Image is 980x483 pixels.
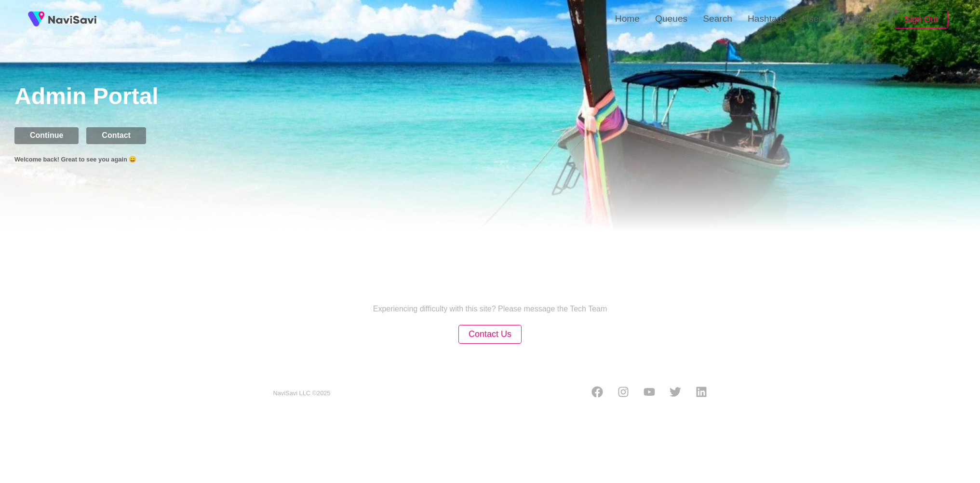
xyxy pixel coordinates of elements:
a: Twitter [670,386,681,401]
img: fireSpot [48,14,96,24]
button: Continue [14,127,79,144]
img: fireSpot [24,7,48,31]
a: LinkedIn [696,386,707,401]
a: Continue [14,131,86,139]
p: Experiencing difficulty with this site? Please message the Tech Team [373,305,607,313]
button: Sign Out [894,10,948,29]
button: Contact Us [458,325,522,344]
h1: Admin Portal [14,83,980,112]
a: Contact [86,131,154,139]
small: NaviSavi LLC © 2025 [273,390,331,397]
a: Youtube [644,386,655,401]
a: Contact Us [458,330,522,338]
a: Instagram [618,386,629,401]
button: Contact [86,127,146,144]
a: Facebook [591,386,603,401]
